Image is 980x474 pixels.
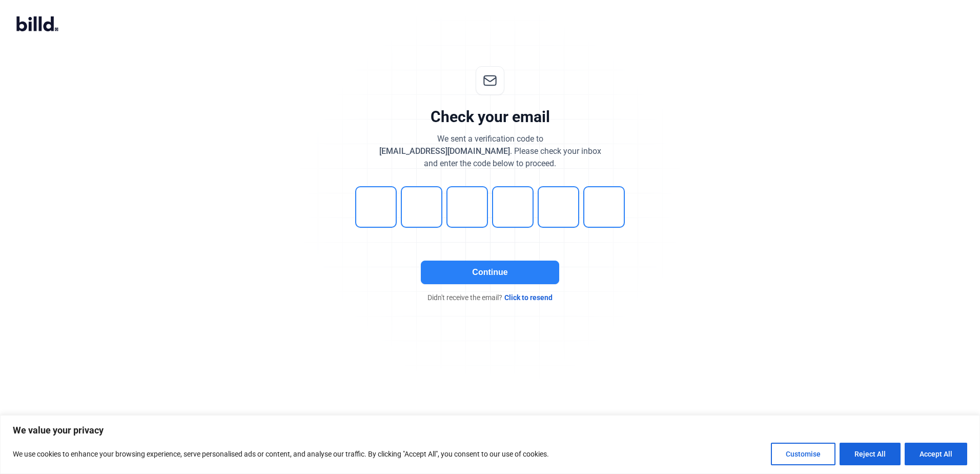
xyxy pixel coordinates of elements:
[771,443,835,465] button: Customise
[379,133,601,170] div: We sent a verification code to . Please check your inbox and enter the code below to proceed.
[431,107,550,127] div: Check your email
[13,448,549,460] p: We use cookies to enhance your browsing experience, serve personalised ads or content, and analys...
[379,146,510,156] span: [EMAIL_ADDRESS][DOMAIN_NAME]
[13,424,967,437] p: We value your privacy
[421,261,559,284] button: Continue
[905,443,967,465] button: Accept All
[336,292,644,303] div: Didn't receive the email?
[840,443,901,465] button: Reject All
[504,292,553,303] span: Click to resend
